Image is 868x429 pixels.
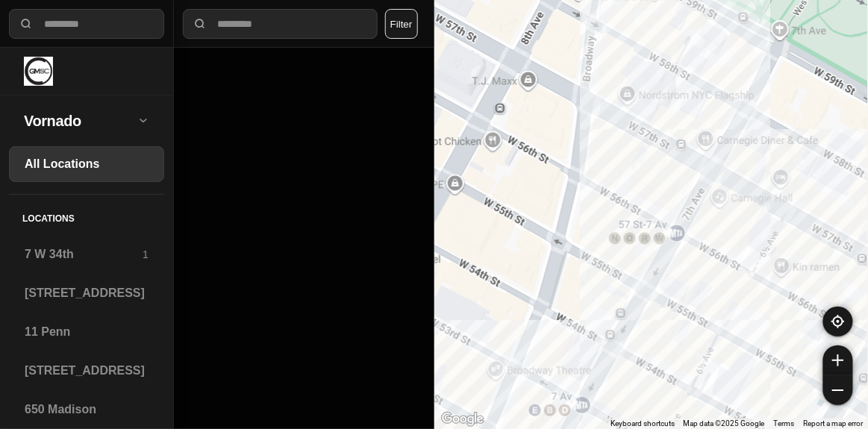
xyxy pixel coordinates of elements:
button: zoom-in [823,345,853,375]
h3: 650 Madison [25,401,149,419]
button: zoom-out [823,375,853,405]
a: [STREET_ADDRESS] [9,275,164,311]
img: search [193,16,207,31]
img: open [137,114,149,126]
h2: Vornado [24,110,137,131]
img: logo [24,57,53,86]
img: recenter [831,315,845,328]
h5: Locations [9,195,164,237]
img: search [19,16,34,31]
h3: All Locations [25,155,149,173]
a: 7 W 34th1 [9,237,164,272]
img: zoom-in [832,354,844,366]
p: 1 [143,247,149,262]
a: 650 Madison [9,392,164,428]
h3: [STREET_ADDRESS] [25,284,149,302]
button: Filter [385,9,418,39]
button: recenter [823,307,853,336]
img: Google [438,410,487,429]
h3: 7 W 34th [25,245,143,263]
a: Terms (opens in new tab) [774,419,795,428]
a: All Locations [9,146,164,182]
h3: [STREET_ADDRESS] [25,362,149,380]
button: Keyboard shortcuts [611,419,675,429]
a: [STREET_ADDRESS] [9,353,164,389]
img: zoom-out [832,384,844,396]
a: Report a map error [804,419,864,428]
a: 11 Penn [9,314,164,350]
span: Map data ©2025 Google [684,419,765,428]
a: Open this area in Google Maps (opens a new window) [438,410,487,429]
h3: 11 Penn [25,323,149,341]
